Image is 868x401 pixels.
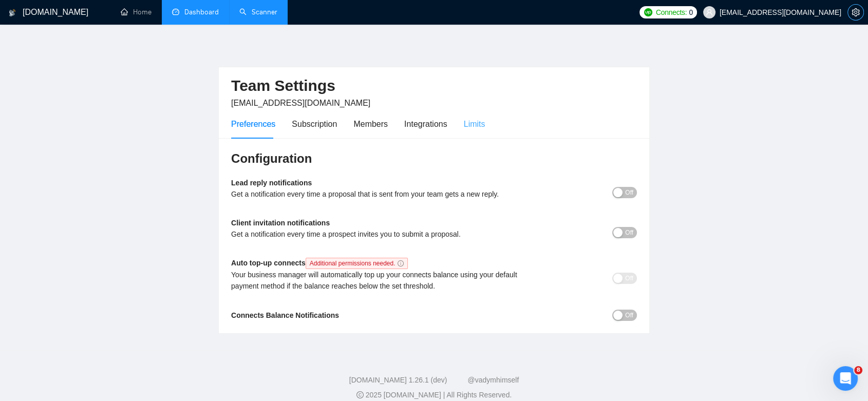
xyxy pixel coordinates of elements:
[231,99,370,107] span: [EMAIL_ADDRESS][DOMAIN_NAME]
[848,8,863,16] span: setting
[404,118,447,130] div: Integrations
[625,227,633,238] span: Off
[467,376,519,384] a: @vadymhimself
[349,376,447,384] a: [DOMAIN_NAME] 1.26.1 (dev)
[231,259,412,267] b: Auto top-up connects
[847,8,864,16] a: setting
[625,273,633,284] span: Off
[644,8,652,16] img: upwork-logo.png
[9,5,16,21] img: logo
[464,118,485,130] div: Limits
[231,228,536,240] div: Get a notification every time a prospect invites you to submit a proposal.
[121,8,152,16] a: homeHome
[854,366,862,374] span: 8
[356,391,364,398] span: copyright
[625,187,633,198] span: Off
[292,118,337,130] div: Subscription
[706,9,713,16] span: user
[231,179,312,187] b: Lead reply notifications
[239,8,277,16] a: searchScanner
[231,118,275,130] div: Preferences
[231,311,339,319] b: Connects Balance Notifications
[306,258,408,269] span: Additional permissions needed.
[231,75,637,97] h2: Team Settings
[353,118,388,130] div: Members
[847,4,864,21] button: setting
[833,366,858,391] iframe: Intercom live chat
[231,269,536,292] div: Your business manager will automatically top up your connects balance using your default payment ...
[625,310,633,321] span: Off
[689,7,693,18] span: 0
[172,8,219,16] a: dashboardDashboard
[656,7,687,18] span: Connects:
[231,219,330,227] b: Client invitation notifications
[8,390,860,400] div: 2025 [DOMAIN_NAME] | All Rights Reserved.
[231,188,536,200] div: Get a notification every time a proposal that is sent from your team gets a new reply.
[398,260,404,266] span: info-circle
[231,150,637,167] h3: Configuration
